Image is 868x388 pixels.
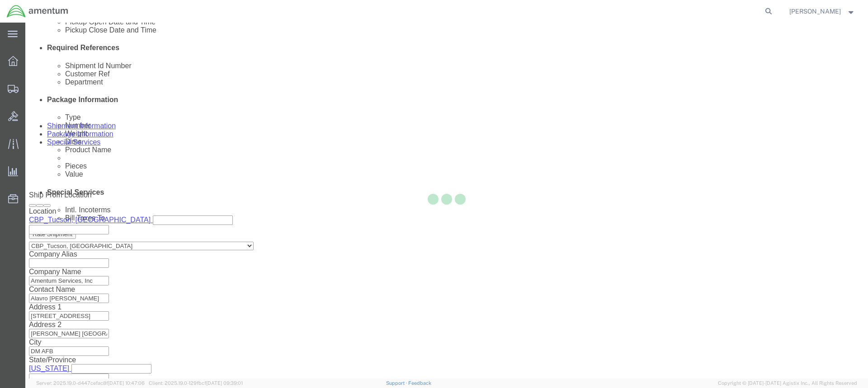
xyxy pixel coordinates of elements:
span: Alvaro Borbon [789,6,841,16]
span: [DATE] 10:47:06 [108,380,145,386]
a: Feedback [408,380,431,386]
span: [DATE] 09:39:01 [206,380,243,386]
img: logo [6,5,69,18]
a: Support [386,380,409,386]
span: Server: 2025.19.0-d447cefac8f [36,380,145,386]
button: [PERSON_NAME] [789,6,856,17]
span: Copyright © [DATE]-[DATE] Agistix Inc., All Rights Reserved [718,379,857,387]
span: Client: 2025.19.0-129fbcf [149,380,243,386]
